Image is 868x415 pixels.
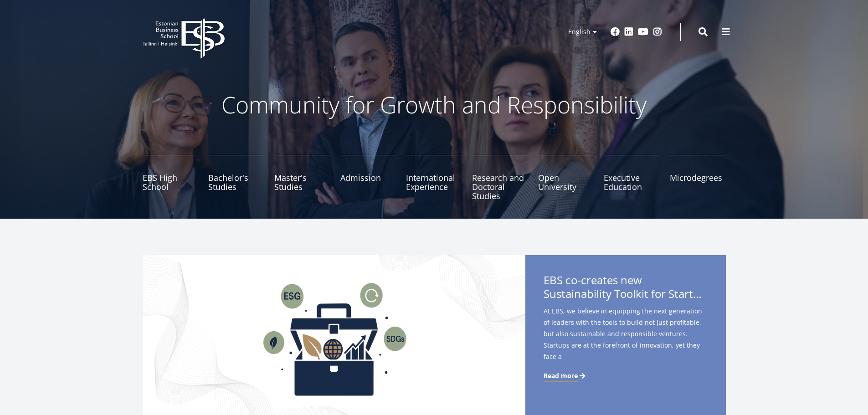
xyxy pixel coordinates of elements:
[670,155,726,200] a: Microdegrees
[340,155,396,200] a: Admission
[143,155,199,200] a: EBS High School
[544,371,578,380] span: Read more
[538,155,594,200] a: Open University
[624,27,633,36] a: Linkedin
[544,273,708,303] span: EBS co-creates new
[604,155,660,200] a: Executive Education
[208,155,264,200] a: Bachelor's Studies
[653,27,662,36] a: Instagram
[193,91,676,118] p: Community for Growth and Responsibility
[544,371,587,380] a: Read more
[638,27,648,36] a: Youtube
[472,155,528,200] a: Research and Doctoral Studies
[611,27,620,36] a: Facebook
[544,305,708,377] span: At EBS, we believe in equipping the next generation of leaders with the tools to build not just p...
[406,155,462,200] a: International Experience
[544,287,708,301] span: Sustainability Toolkit for Startups
[274,155,330,200] a: Master's Studies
